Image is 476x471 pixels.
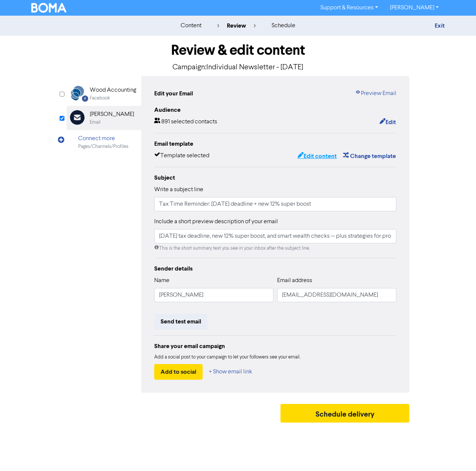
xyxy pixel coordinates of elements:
[154,151,209,161] div: Template selected
[67,106,141,130] div: [PERSON_NAME]Email
[277,276,312,285] label: Email address
[154,185,203,194] label: Write a subject line
[439,435,476,471] iframe: Chat Widget
[272,21,295,30] div: schedule
[154,364,203,380] button: Add to social
[154,264,396,273] div: Sender details
[154,314,207,329] button: Send test email
[154,89,193,98] div: Edit your Email
[67,62,409,73] p: Campaign: Individual Newsletter - [DATE]
[154,139,396,148] div: Email template
[355,89,396,98] a: Preview Email
[209,364,253,380] button: + Show email link
[90,119,101,126] div: Email
[343,151,396,161] button: Change template
[90,110,134,119] div: [PERSON_NAME]
[154,217,278,226] label: Include a short preview description of your email
[154,117,217,127] div: 891 selected contacts
[67,82,141,106] div: Facebook Wood AccountingFacebook
[217,21,256,30] div: review
[78,143,128,150] div: Pages/Channels/Profiles
[154,342,396,351] div: Share your email campaign
[181,21,201,30] div: content
[67,130,141,154] div: Connect morePages/Channels/Profiles
[379,117,396,127] button: Edit
[154,245,396,252] div: This is the short summary text you see in your inbox after the subject line.
[31,3,66,13] img: BOMA Logo
[384,2,445,14] a: [PERSON_NAME]
[67,42,409,59] h1: Review & edit content
[280,404,409,423] button: Schedule delivery
[90,86,136,95] div: Wood Accounting
[154,105,396,114] div: Audience
[70,86,85,101] img: Facebook
[154,354,396,361] div: Add a social post to your campaign to let your followers see your email.
[90,95,110,102] div: Facebook
[154,276,169,285] label: Name
[154,173,396,182] div: Subject
[78,134,128,143] div: Connect more
[297,151,337,161] button: Edit content
[435,22,445,29] a: Exit
[314,2,384,14] a: Support & Resources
